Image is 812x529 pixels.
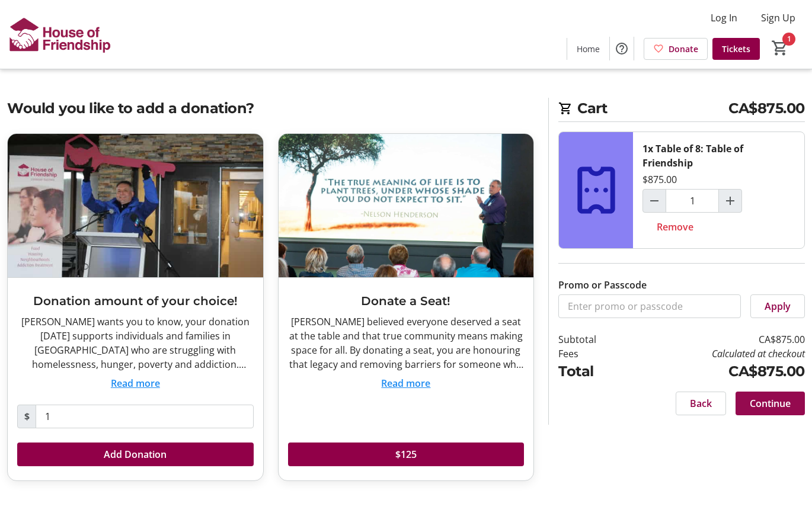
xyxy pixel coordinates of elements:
h2: Would you like to add a donation? [7,98,534,119]
button: Apply [750,294,805,318]
span: Add Donation [104,447,167,461]
input: Table of 8: Table of Friendship Quantity [666,189,719,213]
button: Back [676,392,726,415]
span: Sign Up [761,11,795,25]
a: Donate [644,38,708,60]
img: Donate a Seat! [279,134,534,277]
td: CA$875.00 [630,361,805,382]
button: Sign Up [752,8,805,27]
button: $125 [288,443,525,466]
td: Fees [558,347,629,361]
h3: Donate a Seat! [288,292,525,310]
div: $875.00 [642,172,677,187]
span: Donate [669,43,698,55]
div: [PERSON_NAME] believed everyone deserved a seat at the table and that true community means making... [288,315,525,371]
span: Tickets [722,43,750,55]
button: Increment by one [719,190,741,212]
h2: Cart [558,98,805,122]
span: Home [577,43,600,55]
div: 1x Table of 8: Table of Friendship [642,142,795,170]
button: Continue [736,392,805,415]
img: House of Friendship's Logo [7,5,113,64]
input: Enter promo or passcode [558,294,741,318]
span: CA$875.00 [728,98,805,119]
button: Add Donation [17,443,254,466]
span: $ [17,405,36,428]
button: Help [610,37,634,60]
a: Home [567,38,609,60]
h3: Donation amount of your choice! [17,292,254,310]
button: Read more [111,376,160,390]
span: $125 [395,447,417,461]
div: [PERSON_NAME] wants you to know, your donation [DATE] supports individuals and families in [GEOGR... [17,315,254,371]
button: Remove [642,215,708,239]
td: Calculated at checkout [630,347,805,361]
td: CA$875.00 [630,332,805,347]
span: Apply [765,299,791,313]
label: Promo or Passcode [558,278,647,292]
button: Cart [769,37,791,59]
span: Continue [750,396,791,411]
input: Donation Amount [36,405,254,428]
span: Back [690,396,712,411]
span: Log In [711,11,737,25]
img: Donation amount of your choice! [8,134,263,277]
td: Subtotal [558,332,629,347]
button: Log In [701,8,747,27]
button: Read more [381,376,430,390]
button: Decrement by one [643,190,666,212]
a: Tickets [712,38,760,60]
td: Total [558,361,629,382]
span: Remove [657,220,693,234]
